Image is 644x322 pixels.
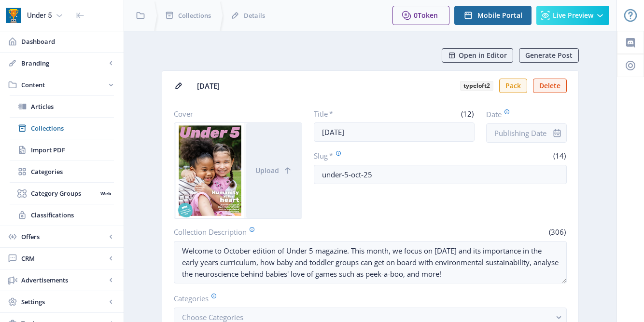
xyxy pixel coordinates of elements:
a: Import PDF [10,139,114,161]
span: Dashboard [21,37,116,46]
nb-icon: info [552,128,562,138]
span: Details [244,11,265,20]
span: Content [21,80,106,90]
span: (12) [460,109,475,119]
button: Upload [246,123,302,218]
input: Publishing Date [486,123,567,143]
button: 0Token [392,6,449,25]
span: Collections [178,11,211,20]
span: Offers [21,232,106,241]
button: Open in Editor [442,48,513,63]
label: Slug [314,150,436,161]
span: (306) [547,227,567,237]
nb-badge: Web [97,188,114,198]
button: Mobile Portal [454,6,532,25]
img: app-icon.png [6,8,21,23]
span: [DATE] [197,81,452,91]
input: this-is-how-a-slug-looks-like [314,165,567,184]
a: Articles [10,96,114,117]
span: Advertisements [21,275,106,285]
button: Delete [533,79,567,93]
span: (14) [552,151,567,161]
span: Classifications [31,210,114,220]
a: Categories [10,161,114,182]
a: Category GroupsWeb [10,183,114,204]
div: Under 5 [27,5,52,26]
span: Mobile Portal [477,12,522,19]
label: Title [314,109,391,119]
span: Generate Post [525,52,573,59]
label: Collection Description [174,227,366,237]
span: Branding [21,58,106,68]
button: Live Preview [536,6,609,25]
span: Open in Editor [459,52,507,59]
span: Settings [21,297,106,307]
button: Pack [499,79,527,93]
a: Collections [10,118,114,139]
span: Articles [31,102,114,111]
span: CRM [21,254,106,263]
span: Live Preview [553,12,593,19]
input: Type Collection Title ... [314,122,475,142]
a: Classifications [10,204,114,226]
span: Import PDF [31,145,114,155]
span: Token [418,11,438,20]
span: Upload [255,167,279,174]
b: typeloft2 [460,81,493,91]
span: Category Groups [31,188,97,198]
label: Date [486,109,559,120]
label: Cover [174,109,294,119]
span: Collections [31,123,114,133]
span: Categories [31,167,114,176]
button: Generate Post [519,48,579,63]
